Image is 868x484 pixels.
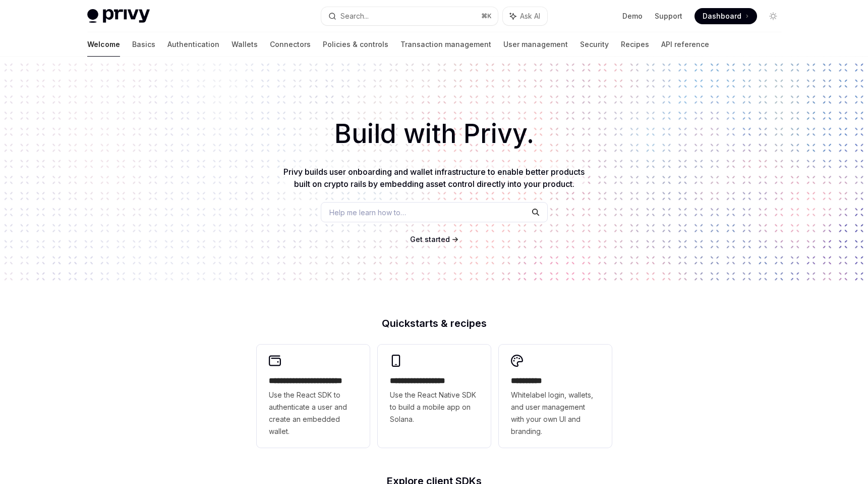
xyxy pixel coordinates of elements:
a: Transaction management [400,32,491,57]
span: Ask AI [520,11,540,21]
span: Dashboard [703,11,741,21]
span: Use the React Native SDK to build a mobile app on Solana. [390,389,479,425]
a: Support [655,11,682,21]
a: Wallets [232,32,258,57]
div: Search... [340,10,369,22]
a: API reference [661,32,709,57]
h2: Quickstarts & recipes [257,318,612,328]
a: Authentication [167,32,219,57]
a: Dashboard [695,8,757,24]
a: **** **** **** ***Use the React Native SDK to build a mobile app on Solana. [378,345,491,448]
span: Use the React SDK to authenticate a user and create an embedded wallet. [269,389,358,438]
button: Ask AI [503,7,547,25]
a: Basics [132,32,155,57]
a: Policies & controls [323,32,388,57]
h1: Build with Privy. [16,114,852,154]
span: Help me learn how to… [329,207,406,218]
a: Connectors [270,32,311,57]
img: light logo [87,9,150,23]
span: Privy builds user onboarding and wallet infrastructure to enable better products built on crypto ... [283,167,585,189]
span: Get started [410,235,450,244]
a: Demo [622,11,643,21]
span: ⌘ K [481,12,492,20]
a: Welcome [87,32,120,57]
button: Toggle dark mode [765,8,781,24]
a: User management [503,32,568,57]
a: Get started [410,234,450,245]
a: Security [580,32,609,57]
a: Recipes [621,32,649,57]
span: Whitelabel login, wallets, and user management with your own UI and branding. [511,389,600,438]
button: Search...⌘K [321,7,498,25]
a: **** *****Whitelabel login, wallets, and user management with your own UI and branding. [499,345,612,448]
